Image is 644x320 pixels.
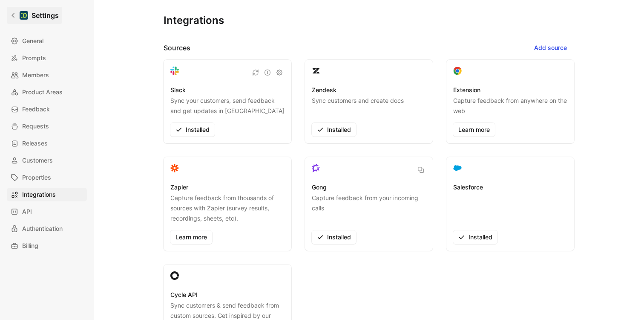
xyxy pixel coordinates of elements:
[453,96,567,116] p: Capture feedback from anywhere on the web
[22,87,63,97] span: Product Areas
[170,182,188,192] h3: Zapier
[7,171,87,184] a: Properties
[170,96,285,116] p: Sync your customers, send feedback and get updates in [GEOGRAPHIC_DATA]
[175,125,210,135] span: Installed
[22,172,51,183] span: Properties
[22,155,53,166] span: Customers
[170,290,198,300] h3: Cycle API
[7,188,87,201] a: Integrations
[7,34,87,48] a: General
[7,205,87,218] a: API
[22,138,48,148] span: Releases
[7,119,87,133] a: Requests
[164,43,190,53] h2: Sources
[317,232,351,242] span: Installed
[312,85,336,95] h3: Zendesk
[170,193,285,224] p: Capture feedback from thousands of sources with Zapier (survey results, recordings, sheets, etc).
[22,121,49,131] span: Requests
[458,232,492,242] span: Installed
[453,85,480,95] h3: Extension
[164,14,224,27] h1: Integrations
[22,207,32,217] span: API
[312,230,356,244] button: Installed
[534,43,567,53] span: Add source
[312,96,404,116] p: Sync customers and create docs
[527,41,574,55] button: Add source
[22,241,38,251] span: Billing
[7,7,62,24] a: Settings
[453,230,497,244] button: Installed
[7,137,87,150] a: Releases
[170,85,186,95] h3: Slack
[32,10,59,20] h1: Settings
[22,36,43,46] span: General
[170,230,212,244] a: Learn more
[22,53,46,63] span: Prompts
[453,182,483,192] h3: Salesforce
[7,51,87,65] a: Prompts
[7,68,87,82] a: Members
[7,239,87,253] a: Billing
[312,193,426,224] p: Capture feedback from your incoming calls
[170,123,215,137] button: Installed
[22,70,49,80] span: Members
[7,85,87,99] a: Product Areas
[312,123,356,137] button: Installed
[317,125,351,135] span: Installed
[22,189,56,200] span: Integrations
[312,182,327,192] h3: Gong
[453,123,495,137] a: Learn more
[7,222,87,236] a: Authentication
[22,224,63,234] span: Authentication
[22,104,50,114] span: Feedback
[7,102,87,116] a: Feedback
[7,154,87,167] a: Customers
